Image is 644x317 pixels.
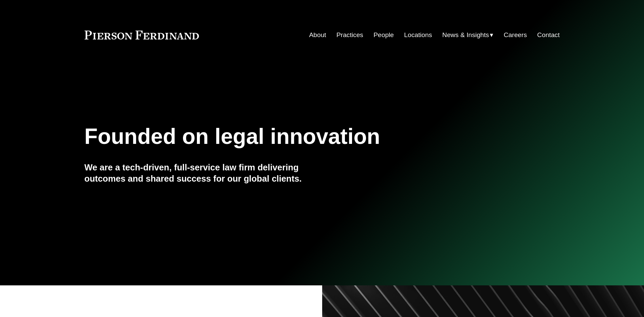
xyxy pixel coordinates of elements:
span: News & Insights [442,29,489,41]
a: folder dropdown [442,29,494,41]
a: About [309,29,326,41]
a: People [373,29,394,41]
a: Contact [537,29,559,41]
h4: We are a tech-driven, full-service law firm delivering outcomes and shared success for our global... [85,162,322,184]
a: Practices [336,29,363,41]
a: Locations [404,29,432,41]
h1: Founded on legal innovation [85,124,481,149]
a: Careers [504,29,527,41]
